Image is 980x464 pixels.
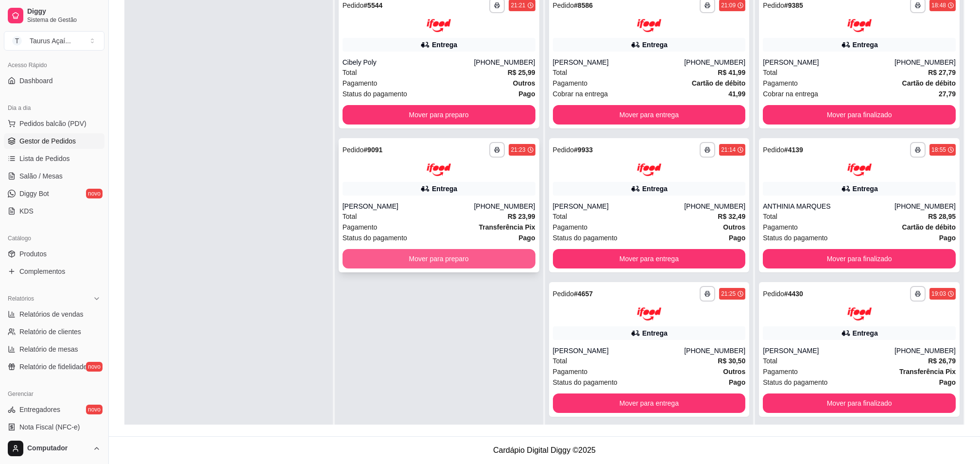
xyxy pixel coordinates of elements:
[899,368,956,375] strong: Transferência Pix
[684,346,745,356] div: [PHONE_NUMBER]
[684,57,745,67] div: [PHONE_NUMBER]
[19,189,49,198] span: Diggy Bot
[721,146,736,154] div: 21:14
[574,1,593,9] strong: # 8586
[27,7,101,16] span: Diggy
[474,57,535,67] div: [PHONE_NUMBER]
[939,90,956,98] strong: 27,79
[553,89,608,99] span: Cobrar na entrega
[363,146,382,154] strong: # 9091
[427,19,451,32] img: ifood
[853,40,878,50] div: Entrega
[4,151,104,166] a: Lista de Pedidos
[553,356,567,366] span: Total
[931,1,946,9] div: 18:48
[637,307,661,321] img: ifood
[8,295,34,303] span: Relatórios
[19,267,65,276] span: Complementos
[363,1,382,9] strong: # 5544
[4,73,104,89] a: Dashboard
[553,78,588,89] span: Pagamento
[642,40,668,50] div: Entrega
[4,231,104,246] div: Catálogo
[718,357,745,365] strong: R$ 30,50
[19,249,47,259] span: Produtos
[553,1,574,9] span: Pedido
[902,79,956,87] strong: Cartão de débito
[343,146,364,154] span: Pedido
[553,249,746,268] button: Mover para entrega
[343,1,364,9] span: Pedido
[728,90,745,98] strong: 41,99
[692,79,745,87] strong: Cartão de débito
[763,356,777,366] span: Total
[928,69,956,76] strong: R$ 27,79
[784,146,803,154] strong: # 4139
[553,346,685,356] div: [PERSON_NAME]
[763,346,894,356] div: [PERSON_NAME]
[723,368,745,375] strong: Outros
[847,307,872,321] img: ifood
[729,234,745,242] strong: Pago
[939,234,956,242] strong: Pago
[19,422,80,432] span: Nota Fiscal (NFC-e)
[763,211,777,222] span: Total
[508,213,535,220] strong: R$ 23,99
[642,328,668,338] div: Entrega
[553,290,574,298] span: Pedido
[763,105,956,125] button: Mover para finalizado
[763,232,827,243] span: Status do pagamento
[574,290,593,298] strong: # 4657
[784,1,803,9] strong: # 9385
[763,78,798,89] span: Pagamento
[518,90,535,98] strong: Pago
[343,89,407,99] span: Status do pagamento
[894,57,956,67] div: [PHONE_NUMBER]
[19,171,63,181] span: Salão / Mesas
[19,154,70,163] span: Lista de Pedidos
[4,4,104,27] a: DiggySistema de Gestão
[853,184,878,194] div: Entrega
[19,362,87,372] span: Relatório de fidelidade
[853,328,878,338] div: Entrega
[343,232,407,243] span: Status do pagamento
[763,249,956,268] button: Mover para finalizado
[432,184,457,194] div: Entrega
[684,201,745,211] div: [PHONE_NUMBER]
[343,201,474,211] div: [PERSON_NAME]
[939,378,956,386] strong: Pago
[574,146,593,154] strong: # 9933
[553,377,618,388] span: Status do pagamento
[928,357,956,365] strong: R$ 26,79
[553,146,574,154] span: Pedido
[902,223,956,231] strong: Cartão de débito
[4,437,104,460] button: Computador
[4,341,104,357] a: Relatório de mesas
[19,309,84,319] span: Relatórios de vendas
[763,377,827,388] span: Status do pagamento
[763,89,818,99] span: Cobrar na entrega
[553,211,567,222] span: Total
[763,393,956,413] button: Mover para finalizado
[553,57,685,67] div: [PERSON_NAME]
[19,405,60,414] span: Entregadores
[723,223,745,231] strong: Outros
[4,186,104,201] a: Diggy Botnovo
[474,201,535,211] div: [PHONE_NUMBER]
[511,146,525,154] div: 21:23
[553,201,685,211] div: [PERSON_NAME]
[513,79,535,87] strong: Outros
[718,69,745,76] strong: R$ 41,99
[553,105,746,125] button: Mover para entrega
[4,246,104,262] a: Produtos
[553,393,746,413] button: Mover para entrega
[637,163,661,177] img: ifood
[4,264,104,279] a: Complementos
[343,211,357,222] span: Total
[763,57,894,67] div: [PERSON_NAME]
[4,133,104,149] a: Gestor de Pedidos
[343,222,378,232] span: Pagamento
[763,222,798,232] span: Pagamento
[4,324,104,339] a: Relatório de clientes
[931,146,946,154] div: 18:55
